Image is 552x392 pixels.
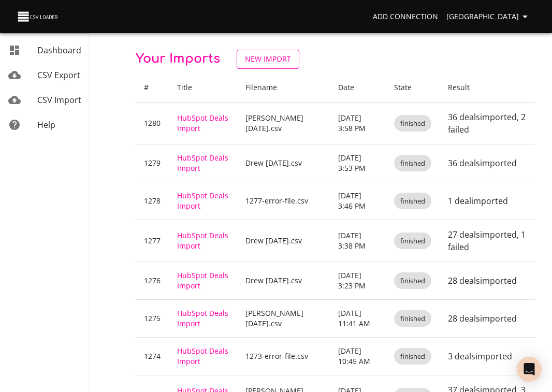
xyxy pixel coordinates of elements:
[448,157,527,169] p: 36 deals imported
[177,346,228,366] a: HubSpot Deals Import
[448,274,527,287] p: 28 deals imported
[330,262,386,299] td: [DATE] 3:23 PM
[386,73,440,103] th: State
[37,45,81,56] span: Dashboard
[237,50,299,69] a: New Import
[245,53,291,66] span: New Import
[517,357,542,382] div: Open Intercom Messenger
[237,220,330,262] td: Drew [DATE].csv
[394,236,431,246] span: finished
[448,111,527,136] p: 36 deals imported , 2 failed
[237,144,330,182] td: Drew [DATE].csv
[17,9,60,24] img: CSV Loader
[177,153,228,173] a: HubSpot Deals Import
[136,338,169,375] td: 1274
[237,262,330,299] td: Drew [DATE].csv
[394,314,431,324] span: finished
[237,338,330,375] td: 1273-error-file.csv
[446,10,531,23] span: [GEOGRAPHIC_DATA]
[448,350,527,362] p: 3 deals imported
[448,228,527,253] p: 27 deals imported , 1 failed
[136,73,169,103] th: #
[330,299,386,337] td: [DATE] 11:41 AM
[394,119,431,128] span: finished
[237,182,330,220] td: 1277-error-file.csv
[330,182,386,220] td: [DATE] 3:46 PM
[136,102,169,144] td: 1280
[237,102,330,144] td: [PERSON_NAME] [DATE].csv
[330,338,386,375] td: [DATE] 10:45 AM
[136,220,169,262] td: 1277
[37,69,80,81] span: CSV Export
[448,312,527,325] p: 28 deals imported
[330,73,386,103] th: Date
[177,230,228,251] a: HubSpot Deals Import
[177,270,228,291] a: HubSpot Deals Import
[394,352,431,361] span: finished
[177,308,228,328] a: HubSpot Deals Import
[330,144,386,182] td: [DATE] 3:53 PM
[237,299,330,337] td: [PERSON_NAME] [DATE].csv
[136,262,169,299] td: 1276
[394,158,431,168] span: finished
[136,144,169,182] td: 1279
[440,73,535,103] th: Result
[442,7,535,26] button: [GEOGRAPHIC_DATA]
[37,119,55,130] span: Help
[136,182,169,220] td: 1278
[237,73,330,103] th: Filename
[177,113,228,133] a: HubSpot Deals Import
[373,10,438,23] span: Add Connection
[369,7,442,26] a: Add Connection
[37,94,81,106] span: CSV Import
[177,191,228,211] a: HubSpot Deals Import
[136,52,220,66] span: Your Imports
[394,196,431,206] span: finished
[330,102,386,144] td: [DATE] 3:58 PM
[394,276,431,286] span: finished
[169,73,237,103] th: Title
[136,299,169,337] td: 1275
[448,195,527,207] p: 1 deal imported
[330,220,386,262] td: [DATE] 3:38 PM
